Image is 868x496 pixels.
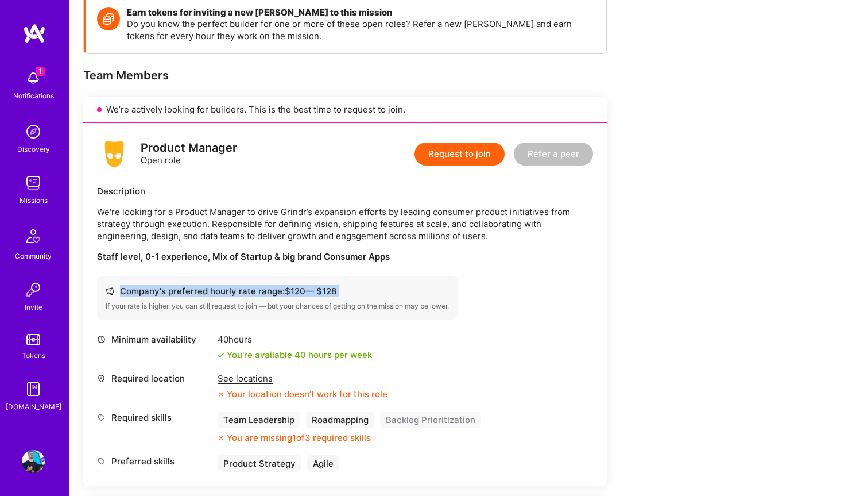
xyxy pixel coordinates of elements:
i: icon Cash [106,287,114,295]
div: Discovery [17,143,50,155]
strong: Staff level, 0-1 experience, Mix of Startup & big brand Consumer Apps [97,251,390,262]
div: Product Strategy [218,455,301,472]
img: logo [97,137,131,171]
div: Team Leadership [218,412,300,428]
img: bell [22,67,45,90]
a: User Avatar [19,450,48,473]
div: Notifications [13,90,54,102]
div: Invite [25,301,42,313]
div: Company's preferred hourly rate range: $ 120 — $ 128 [106,285,449,297]
img: teamwork [22,171,45,194]
div: Agile [307,455,339,472]
img: guide book [22,378,45,401]
i: icon CloseOrange [218,435,224,441]
div: Product Manager [141,142,237,154]
i: icon Tag [97,457,106,466]
img: Token icon [97,7,120,30]
div: Required skills [97,412,212,424]
div: See locations [218,372,387,385]
div: You are missing 1 of 3 required skills [227,432,371,444]
img: Community [20,222,47,250]
img: tokens [26,334,40,345]
div: Open role [141,142,237,166]
img: User Avatar [22,450,45,473]
p: Do you know the perfect builder for one or more of these open roles? Refer a new [PERSON_NAME] an... [127,18,595,42]
div: Description [97,185,593,197]
div: 40 hours [218,333,372,345]
i: icon Tag [97,413,106,422]
img: Invite [22,278,45,301]
div: If your rate is higher, you can still request to join — but your chances of getting on the missio... [106,302,449,311]
div: Missions [20,194,48,206]
img: discovery [22,120,45,143]
i: icon Check [218,352,224,359]
div: Required location [97,372,212,385]
p: We're looking for a Product Manager to drive Grindr’s expansion efforts by leading consumer produ... [97,206,593,242]
span: 1 [36,67,45,76]
div: Backlog Prioritization [380,412,481,428]
div: Tokens [22,349,45,362]
div: Roadmapping [306,412,374,428]
div: You're available 40 hours per week [218,349,372,361]
div: Team Members [83,68,607,83]
i: icon CloseOrange [218,391,224,398]
div: Minimum availability [97,333,212,345]
div: Preferred skills [97,455,212,467]
button: Request to join [414,143,505,166]
button: Refer a peer [514,143,593,166]
i: icon Clock [97,335,106,344]
h4: Earn tokens for inviting a new [PERSON_NAME] to this mission [127,7,595,18]
div: Your location doesn’t work for this role [218,388,387,400]
div: We’re actively looking for builders. This is the best time to request to join. [83,97,607,123]
img: logo [23,23,46,44]
div: [DOMAIN_NAME] [6,401,61,413]
i: icon Location [97,374,106,383]
div: Community [15,250,52,262]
